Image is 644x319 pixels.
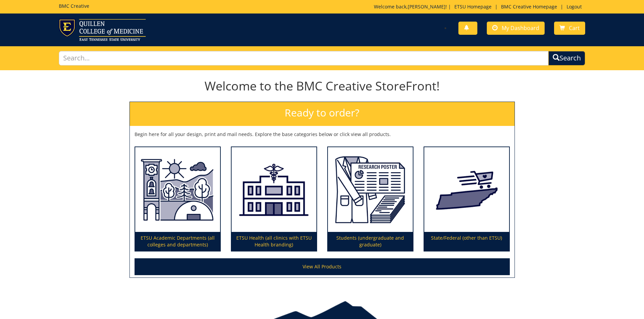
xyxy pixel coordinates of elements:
a: State/Federal (other than ETSU) [424,147,509,251]
p: ETSU Health (all clinics with ETSU Health branding) [232,232,316,251]
h5: BMC Creative [59,3,89,8]
a: ETSU Health (all clinics with ETSU Health branding) [232,147,316,251]
img: Students (undergraduate and graduate) [328,147,413,232]
a: View All Products [135,258,510,275]
img: ETSU Academic Departments (all colleges and departments) [135,147,220,232]
p: Welcome back, ! | | | [374,3,585,10]
a: My Dashboard [487,22,545,35]
span: Cart [569,24,580,32]
p: State/Federal (other than ETSU) [424,232,509,251]
img: State/Federal (other than ETSU) [424,147,509,232]
a: Cart [554,22,585,35]
a: ETSU Academic Departments (all colleges and departments) [135,147,220,251]
span: My Dashboard [502,24,539,32]
img: ETSU logo [59,19,146,41]
a: Students (undergraduate and graduate) [328,147,413,251]
img: ETSU Health (all clinics with ETSU Health branding) [232,147,316,232]
input: Search... [59,51,549,65]
p: ETSU Academic Departments (all colleges and departments) [135,232,220,251]
h1: Welcome to the BMC Creative StoreFront! [129,79,515,93]
a: Logout [563,3,585,10]
button: Search [548,51,585,65]
a: [PERSON_NAME] [408,3,446,10]
h2: Ready to order? [130,102,515,126]
a: ETSU Homepage [451,3,495,10]
a: BMC Creative Homepage [498,3,560,10]
p: Students (undergraduate and graduate) [328,232,413,251]
p: Begin here for all your design, print and mail needs. Explore the base categories below or click ... [135,131,510,138]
